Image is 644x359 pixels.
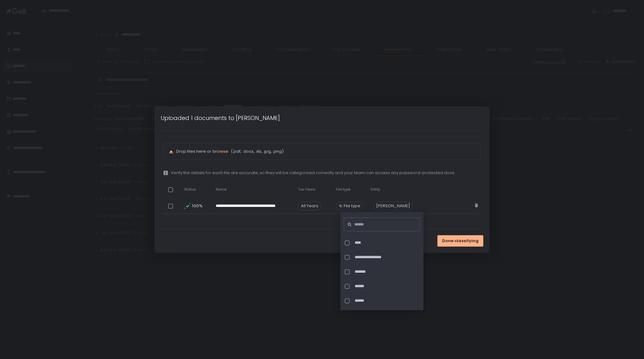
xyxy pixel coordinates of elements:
[213,149,228,154] button: browse
[213,148,228,154] span: browse
[216,187,226,192] span: Name
[437,235,483,247] button: Done classifying
[298,202,321,210] span: All Years
[176,149,475,154] p: Drop files here or
[230,149,284,154] span: (.pdf, .docx, .xls, .jpg, .png)
[171,170,455,176] span: Verify the details for each file are accurate, so they will be categorized correctly and your tea...
[373,202,413,210] div: [PERSON_NAME]
[161,114,280,122] h1: Uploaded 1 documents to [PERSON_NAME]
[336,187,350,192] span: File type
[442,238,479,244] span: Done classifying
[371,187,380,192] span: Entity
[344,203,360,209] span: File type
[192,203,202,209] span: 100%
[298,187,315,192] span: Tax Years
[184,187,196,192] span: Status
